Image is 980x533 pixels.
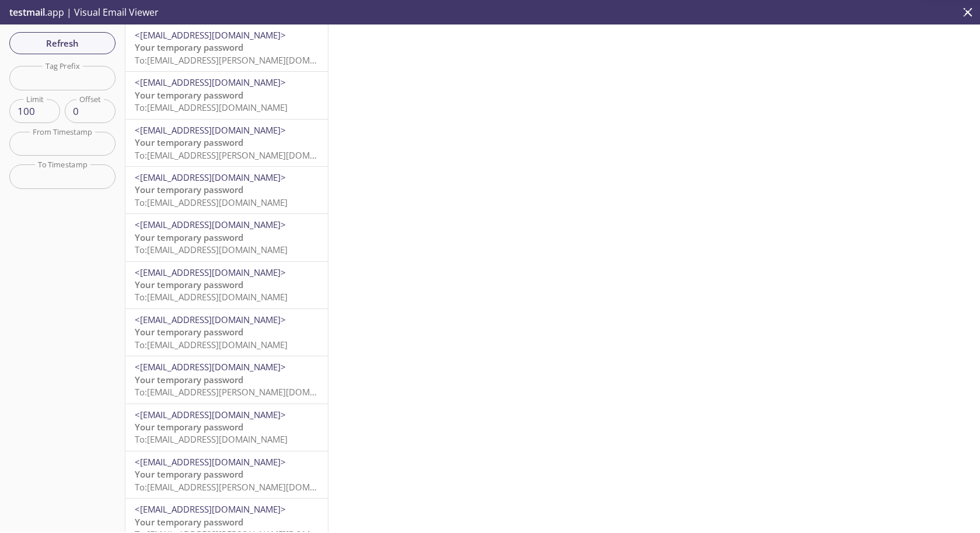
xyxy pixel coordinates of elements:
[135,41,243,53] span: Your temporary password
[125,451,328,498] div: <[EMAIL_ADDRESS][DOMAIN_NAME]>Your temporary passwordTo:[EMAIL_ADDRESS][PERSON_NAME][DOMAIN_NAME]
[135,197,288,208] span: To: [EMAIL_ADDRESS][DOMAIN_NAME]
[135,409,286,420] span: <[EMAIL_ADDRESS][DOMAIN_NAME]>
[9,6,45,19] span: testmail
[135,361,286,373] span: <[EMAIL_ADDRESS][DOMAIN_NAME]>
[135,89,243,101] span: Your temporary password
[135,136,243,148] span: Your temporary password
[135,503,286,515] span: <[EMAIL_ADDRESS][DOMAIN_NAME]>
[135,339,288,350] span: To: [EMAIL_ADDRESS][DOMAIN_NAME]
[9,32,116,54] button: Refresh
[135,101,288,113] span: To: [EMAIL_ADDRESS][DOMAIN_NAME]
[135,456,286,468] span: <[EMAIL_ADDRESS][DOMAIN_NAME]>
[125,167,328,213] div: <[EMAIL_ADDRESS][DOMAIN_NAME]>Your temporary passwordTo:[EMAIL_ADDRESS][DOMAIN_NAME]
[135,232,243,243] span: Your temporary password
[135,219,286,230] span: <[EMAIL_ADDRESS][DOMAIN_NAME]>
[135,76,286,88] span: <[EMAIL_ADDRESS][DOMAIN_NAME]>
[135,149,355,161] span: To: [EMAIL_ADDRESS][PERSON_NAME][DOMAIN_NAME]
[135,29,286,41] span: <[EMAIL_ADDRESS][DOMAIN_NAME]>
[125,120,328,166] div: <[EMAIL_ADDRESS][DOMAIN_NAME]>Your temporary passwordTo:[EMAIL_ADDRESS][PERSON_NAME][DOMAIN_NAME]
[135,291,288,303] span: To: [EMAIL_ADDRESS][DOMAIN_NAME]
[135,433,288,445] span: To: [EMAIL_ADDRESS][DOMAIN_NAME]
[125,214,328,261] div: <[EMAIL_ADDRESS][DOMAIN_NAME]>Your temporary passwordTo:[EMAIL_ADDRESS][DOMAIN_NAME]
[19,36,106,51] span: Refresh
[125,72,328,118] div: <[EMAIL_ADDRESS][DOMAIN_NAME]>Your temporary passwordTo:[EMAIL_ADDRESS][DOMAIN_NAME]
[135,171,286,183] span: <[EMAIL_ADDRESS][DOMAIN_NAME]>
[135,184,243,195] span: Your temporary password
[135,468,243,480] span: Your temporary password
[135,279,243,290] span: Your temporary password
[135,266,286,278] span: <[EMAIL_ADDRESS][DOMAIN_NAME]>
[135,421,243,433] span: Your temporary password
[135,244,288,255] span: To: [EMAIL_ADDRESS][DOMAIN_NAME]
[135,386,355,398] span: To: [EMAIL_ADDRESS][PERSON_NAME][DOMAIN_NAME]
[135,481,355,493] span: To: [EMAIL_ADDRESS][PERSON_NAME][DOMAIN_NAME]
[135,124,286,136] span: <[EMAIL_ADDRESS][DOMAIN_NAME]>
[125,309,328,356] div: <[EMAIL_ADDRESS][DOMAIN_NAME]>Your temporary passwordTo:[EMAIL_ADDRESS][DOMAIN_NAME]
[135,314,286,325] span: <[EMAIL_ADDRESS][DOMAIN_NAME]>
[135,516,243,528] span: Your temporary password
[135,374,243,385] span: Your temporary password
[125,356,328,403] div: <[EMAIL_ADDRESS][DOMAIN_NAME]>Your temporary passwordTo:[EMAIL_ADDRESS][PERSON_NAME][DOMAIN_NAME]
[125,262,328,308] div: <[EMAIL_ADDRESS][DOMAIN_NAME]>Your temporary passwordTo:[EMAIL_ADDRESS][DOMAIN_NAME]
[125,404,328,451] div: <[EMAIL_ADDRESS][DOMAIN_NAME]>Your temporary passwordTo:[EMAIL_ADDRESS][DOMAIN_NAME]
[135,326,243,338] span: Your temporary password
[135,54,355,66] span: To: [EMAIL_ADDRESS][PERSON_NAME][DOMAIN_NAME]
[125,24,328,71] div: <[EMAIL_ADDRESS][DOMAIN_NAME]>Your temporary passwordTo:[EMAIL_ADDRESS][PERSON_NAME][DOMAIN_NAME]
